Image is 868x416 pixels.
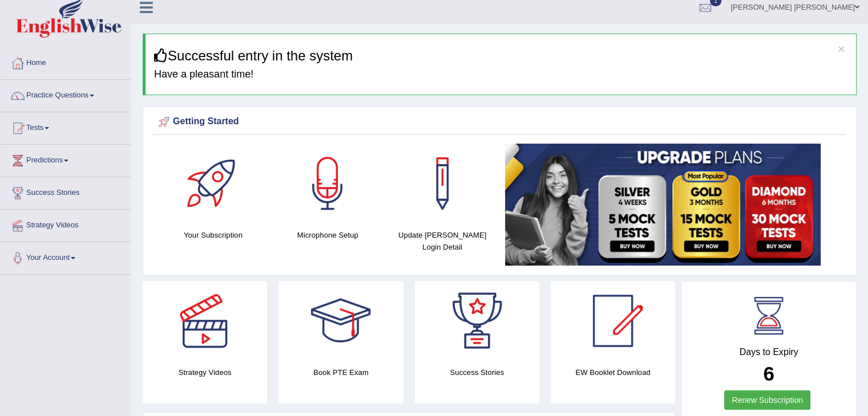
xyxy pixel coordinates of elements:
[1,210,131,238] a: Strategy Videos
[1,112,131,141] a: Tests
[1,177,131,206] a: Success Stories
[551,366,675,378] h4: EW Booklet Download
[1,242,131,271] a: Your Account
[1,47,131,76] a: Home
[838,43,845,55] button: ×
[276,229,380,241] h4: Microphone Setup
[143,366,267,378] h4: Strategy Videos
[154,69,847,80] h4: Have a pleasant time!
[391,229,494,253] h4: Update [PERSON_NAME] Login Detail
[1,80,131,108] a: Practice Questions
[415,366,539,378] h4: Success Stories
[694,347,843,357] h4: Days to Expiry
[162,229,265,241] h4: Your Subscription
[154,48,847,63] h3: Successful entry in the system
[1,145,131,173] a: Predictions
[278,366,403,378] h4: Book PTE Exam
[156,113,843,130] div: Getting Started
[763,362,774,385] b: 6
[505,144,821,266] img: small5.jpg
[724,390,810,410] a: Renew Subscription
